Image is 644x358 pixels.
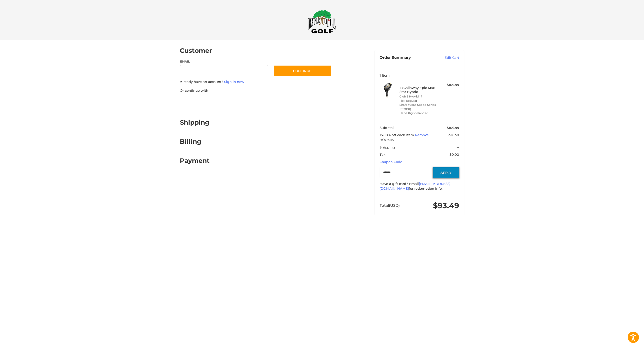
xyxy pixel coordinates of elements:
[415,133,429,137] a: Remove
[224,80,244,84] a: Sign in now
[448,133,459,137] span: -$16.50
[433,167,459,178] button: Apply
[180,88,332,93] p: Or continue with
[380,73,459,77] h3: 1 Item
[308,10,336,33] img: Maple Hill Golf
[380,126,394,130] span: Subtotal
[380,167,430,178] input: Gift Certificate or Coupon Code
[180,79,332,84] p: Already have an account?
[447,126,459,130] span: $109.99
[399,94,438,99] li: Club 3 Hybrid 17°
[180,47,212,55] h2: Customer
[380,160,402,164] a: Coupon Code
[273,65,332,77] button: Continue
[602,344,644,358] iframe: Google Customer Reviews
[221,98,259,107] iframe: PayPal-paylater
[399,86,438,94] h4: 1 x Callaway Epic Max Star Hybrid
[180,157,210,165] h2: Payment
[380,152,385,157] span: Tax
[439,82,459,87] div: $109.99
[263,98,301,107] iframe: PayPal-venmo
[399,111,438,115] li: Hand Right-Handed
[180,59,268,64] label: Email
[380,145,395,149] span: Shipping
[380,203,400,208] span: Total (USD)
[380,137,459,142] span: BOOM15
[380,55,434,60] h3: Order Summary
[457,145,459,149] span: --
[399,99,438,103] li: Flex Regular
[450,152,459,157] span: $0.00
[380,181,459,191] div: Have a gift card? Email for redemption info.
[180,138,209,145] h2: Billing
[434,55,459,60] a: Edit Cart
[399,103,438,111] li: Shaft *Attas Speed Series (STOCK)
[178,98,216,107] iframe: PayPal-paypal
[433,201,459,210] span: $93.49
[180,119,210,126] h2: Shipping
[380,133,415,137] span: 15.00% off each item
